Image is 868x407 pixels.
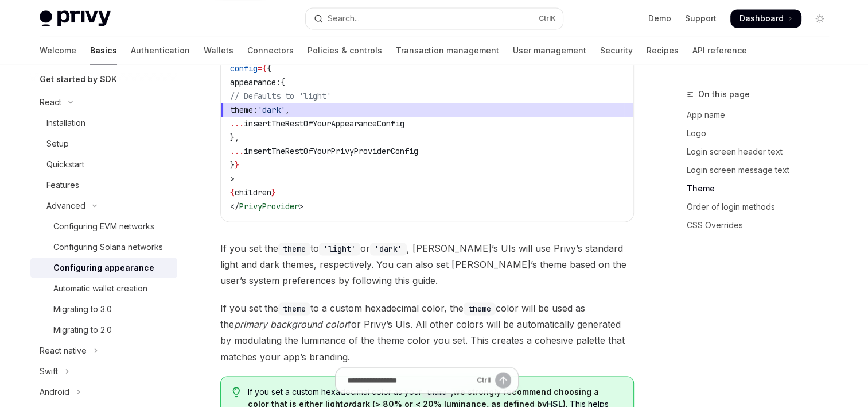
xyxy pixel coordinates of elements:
[319,243,360,255] code: 'light'
[40,344,87,358] div: React native
[271,187,276,198] span: }
[495,372,511,388] button: Send message
[220,240,634,289] span: If you set the to or , [PERSON_NAME]’s UIs will use Privy’s standard light and dark themes, respe...
[53,261,154,275] div: Configuring appearance
[698,87,750,101] span: On this page
[244,118,404,129] span: insertTheRestOfYourAppearanceConfig
[30,195,177,216] button: Toggle Advanced section
[230,132,239,143] span: },
[687,124,838,143] a: Logo
[539,14,556,23] span: Ctrl K
[30,92,177,113] button: Toggle React section
[687,143,838,161] a: Login screen header text
[278,302,310,315] code: theme
[46,158,84,171] div: Quickstart
[258,105,285,115] span: 'dark'
[285,105,290,115] span: ,
[40,385,69,399] div: Android
[30,361,177,382] button: Toggle Swift section
[347,367,472,393] input: Ask a question...
[247,37,294,64] a: Connectors
[692,37,747,64] a: API reference
[90,37,117,64] a: Basics
[235,187,271,198] span: children
[230,118,244,129] span: ...
[278,243,310,255] code: theme
[687,216,838,235] a: CSS Overrides
[230,174,235,184] span: >
[220,300,634,364] span: If you set the to a custom hexadecimal color, the color will be used as the for Privy’s UIs. All ...
[267,63,271,74] span: {
[513,37,586,64] a: User management
[281,77,285,87] span: {
[30,258,177,278] a: Configuring appearance
[308,37,382,64] a: Policies & controls
[46,199,85,213] div: Advanced
[262,63,267,74] span: {
[40,364,58,378] div: Swift
[40,95,61,109] div: React
[204,37,233,64] a: Wallets
[53,302,112,316] div: Migrating to 3.0
[30,340,177,361] button: Toggle React native section
[30,382,177,402] button: Toggle Android section
[30,320,177,340] a: Migrating to 2.0
[811,9,829,28] button: Toggle dark mode
[328,11,360,25] div: Search...
[647,37,679,64] a: Recipes
[730,9,801,28] a: Dashboard
[687,198,838,216] a: Order of login methods
[234,318,348,330] em: primary background color
[230,160,235,170] span: }
[30,278,177,299] a: Automatic wallet creation
[685,13,717,24] a: Support
[53,282,147,295] div: Automatic wallet creation
[30,133,177,154] a: Setup
[53,323,112,337] div: Migrating to 2.0
[30,237,177,258] a: Configuring Solana networks
[30,154,177,175] a: Quickstart
[235,160,239,170] span: }
[53,240,163,254] div: Configuring Solana networks
[131,37,190,64] a: Authentication
[30,175,177,195] a: Features
[244,146,418,156] span: insertTheRestOfYourPrivyProviderConfig
[46,178,79,192] div: Features
[230,201,239,212] span: </
[464,302,496,315] code: theme
[648,13,671,24] a: Demo
[230,146,244,156] span: ...
[258,63,262,74] span: =
[739,13,784,24] span: Dashboard
[230,187,235,198] span: {
[370,243,407,255] code: 'dark'
[306,8,563,29] button: Open search
[687,106,838,124] a: App name
[40,10,111,26] img: light logo
[46,116,85,130] div: Installation
[299,201,303,212] span: >
[30,299,177,320] a: Migrating to 3.0
[396,37,499,64] a: Transaction management
[239,201,299,212] span: PrivyProvider
[53,220,154,233] div: Configuring EVM networks
[687,161,838,179] a: Login screen message text
[600,37,633,64] a: Security
[46,137,69,151] div: Setup
[30,113,177,133] a: Installation
[230,91,331,101] span: // Defaults to 'light'
[230,105,258,115] span: theme:
[230,63,258,74] span: config
[230,77,281,87] span: appearance:
[40,37,76,64] a: Welcome
[30,216,177,237] a: Configuring EVM networks
[687,179,838,198] a: Theme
